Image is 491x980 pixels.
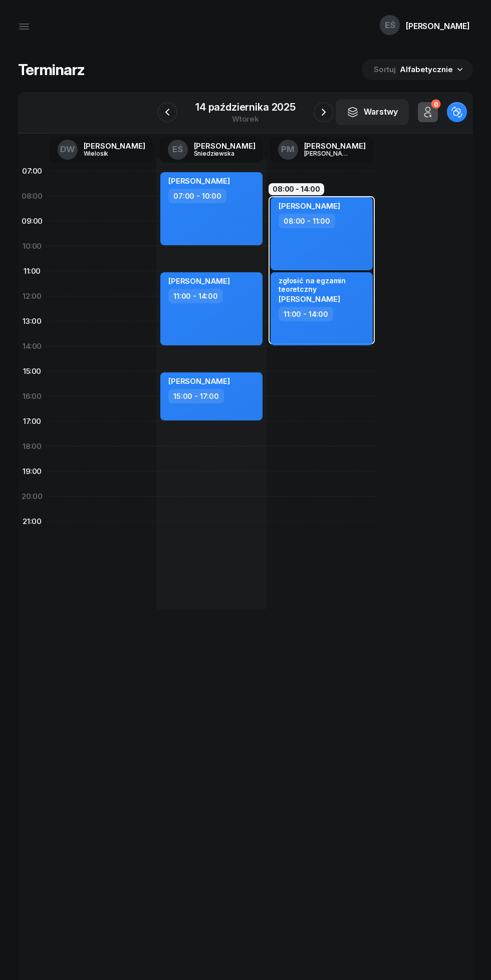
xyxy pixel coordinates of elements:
div: [PERSON_NAME] [304,142,366,150]
div: 11:00 - 14:00 [279,307,333,321]
h1: Terminarz [18,61,85,79]
div: 15:00 [18,359,46,384]
div: 20:00 [18,484,46,509]
div: 09:00 [18,209,46,234]
div: zgłosić na egzamin teoretczny [279,276,367,293]
span: [PERSON_NAME] [168,376,230,386]
div: 11:00 - 14:00 [168,289,223,303]
div: 14:00 [18,334,46,359]
div: 07:00 - 10:00 [168,189,226,203]
div: 15:00 - 17:00 [168,389,224,403]
div: 16:00 [18,384,46,409]
span: EŚ [385,21,395,30]
div: 18:00 [18,434,46,459]
span: [PERSON_NAME] [168,276,230,286]
button: Warstwy [336,99,409,125]
div: [PERSON_NAME] [84,142,145,150]
div: 13:00 [18,309,46,334]
div: wtorek [195,115,296,123]
div: 12:00 [18,284,46,309]
span: [PERSON_NAME] [168,176,230,186]
div: 17:00 [18,409,46,434]
div: 08:00 [18,184,46,209]
span: Sortuj [374,63,398,76]
div: 07:00 [18,159,46,184]
div: 0 [431,100,440,109]
button: 0 [418,102,438,122]
div: 14 października 2025 [195,102,296,112]
button: Sortuj Alfabetycznie [362,59,473,80]
span: Alfabetycznie [400,65,453,74]
div: 08:00 - 11:00 [279,214,335,228]
div: Wielosik [84,150,132,157]
span: PM [281,145,295,154]
a: PM[PERSON_NAME][PERSON_NAME] [270,137,374,163]
div: [PERSON_NAME] [406,22,470,30]
div: 10:00 [18,234,46,259]
div: 11:00 [18,259,46,284]
div: Warstwy [347,106,398,119]
a: DW[PERSON_NAME]Wielosik [50,137,153,163]
span: EŚ [172,145,183,154]
div: [PERSON_NAME] [304,150,352,157]
a: EŚ[PERSON_NAME]Śniedziewska [160,137,264,163]
span: [PERSON_NAME] [279,294,340,304]
div: Śniedziewska [194,150,242,157]
div: 19:00 [18,459,46,484]
div: [PERSON_NAME] [194,142,256,150]
span: [PERSON_NAME] [279,201,340,211]
div: 21:00 [18,509,46,534]
span: DW [60,145,75,154]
